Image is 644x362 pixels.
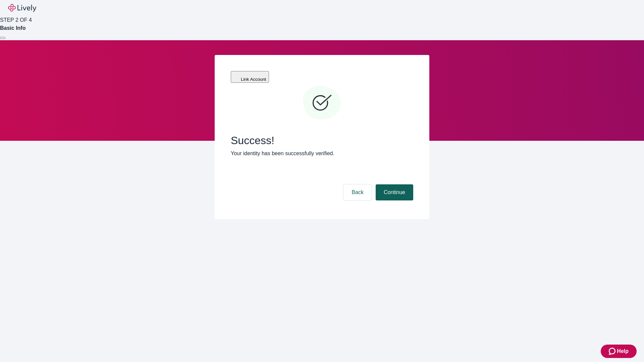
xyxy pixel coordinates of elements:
span: Help [617,347,629,355]
span: Success! [231,134,413,147]
button: Continue [376,184,413,200]
button: Zendesk support iconHelp [601,345,637,358]
img: Lively [8,4,36,12]
p: Your identity has been successfully verified. [231,149,413,158]
button: Link Account [231,71,269,83]
button: Back [343,184,372,200]
svg: Zendesk support icon [609,347,617,355]
svg: Checkmark icon [302,83,342,123]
